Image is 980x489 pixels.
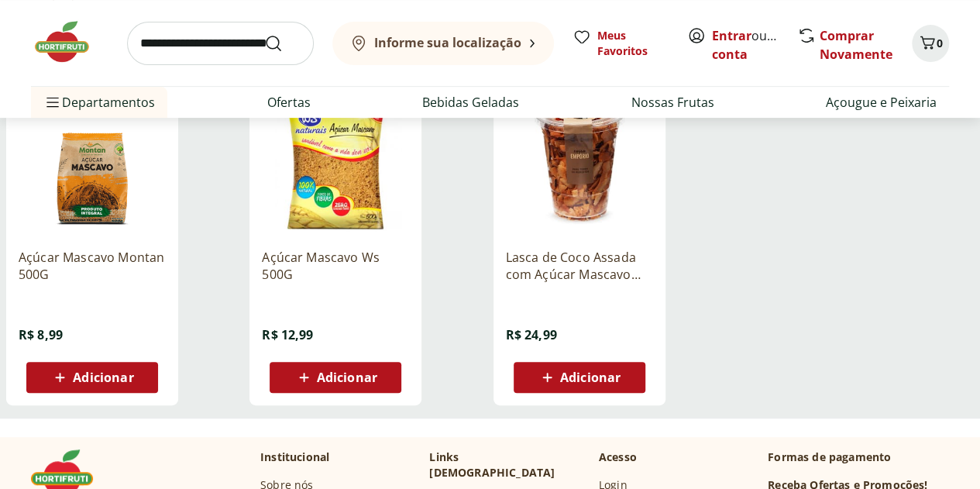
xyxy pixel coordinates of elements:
[260,449,329,465] p: Institucional
[43,84,62,121] button: Menu
[712,26,781,64] span: ou
[573,28,669,59] a: Meus Favoritos
[712,27,751,44] a: Entrar
[937,36,943,50] span: 0
[127,22,314,65] input: search
[19,326,63,343] span: R$ 8,99
[267,93,311,112] a: Ofertas
[912,25,949,62] button: Carrinho
[422,93,519,112] a: Bebidas Geladas
[560,371,621,384] span: Adicionar
[429,449,586,480] p: Links [DEMOGRAPHIC_DATA]
[43,84,155,121] span: Departamentos
[506,326,557,343] span: R$ 24,99
[768,449,949,465] p: Formas de pagamento
[270,362,401,393] button: Adicionar
[597,28,669,59] span: Meus Favoritos
[262,89,409,236] img: Açúcar Mascavo Ws 500G
[262,326,313,343] span: R$ 12,99
[374,34,521,51] b: Informe sua localização
[506,89,653,236] img: Lasca de Coco Assada com Açúcar Mascavo 100g
[73,371,133,384] span: Adicionar
[19,249,166,283] a: Açúcar Mascavo Montan 500G
[506,249,653,283] a: Lasca de Coco Assada com Açúcar Mascavo 100g
[19,89,166,236] img: Açúcar Mascavo Montan 500G
[599,449,637,465] p: Acesso
[514,362,645,393] button: Adicionar
[820,27,892,63] a: Comprar Novamente
[317,371,377,384] span: Adicionar
[332,22,554,65] button: Informe sua localização
[264,34,301,53] button: Submit Search
[31,19,108,65] img: Hortifruti
[26,362,158,393] button: Adicionar
[712,27,797,63] a: Criar conta
[826,93,937,112] a: Açougue e Peixaria
[262,249,409,283] a: Açúcar Mascavo Ws 500G
[631,93,714,112] a: Nossas Frutas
